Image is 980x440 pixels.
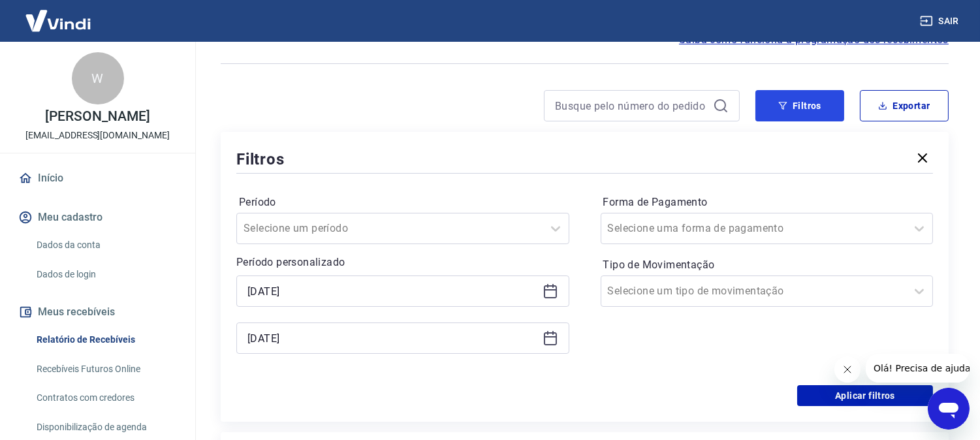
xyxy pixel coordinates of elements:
button: Exportar [860,90,949,121]
a: Início [16,164,180,193]
label: Tipo de Movimentação [603,257,931,273]
p: [EMAIL_ADDRESS][DOMAIN_NAME] [25,129,170,142]
button: Filtros [755,90,844,121]
a: Contratos com credores [31,385,180,411]
iframe: Mensagem da empresa [866,354,970,383]
label: Forma de Pagamento [603,195,931,210]
a: Dados da conta [31,232,180,259]
button: Meu cadastro [16,203,180,232]
h5: Filtros [236,149,285,170]
button: Sair [917,9,964,33]
button: Aplicar filtros [797,385,933,406]
p: [PERSON_NAME] [45,110,150,123]
a: Recebíveis Futuros Online [31,356,180,383]
span: Olá! Precisa de ajuda? [8,9,110,20]
input: Busque pelo número do pedido [555,96,708,116]
button: Meus recebíveis [16,298,180,326]
label: Período [239,195,567,210]
p: Período personalizado [236,255,569,270]
input: Data final [247,328,537,348]
a: Relatório de Recebíveis [31,326,180,353]
a: Dados de login [31,261,180,288]
iframe: Botão para abrir a janela de mensagens [928,388,970,430]
iframe: Fechar mensagem [834,356,861,383]
div: W [72,52,124,104]
input: Data inicial [247,281,537,301]
img: Vindi [16,1,101,40]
